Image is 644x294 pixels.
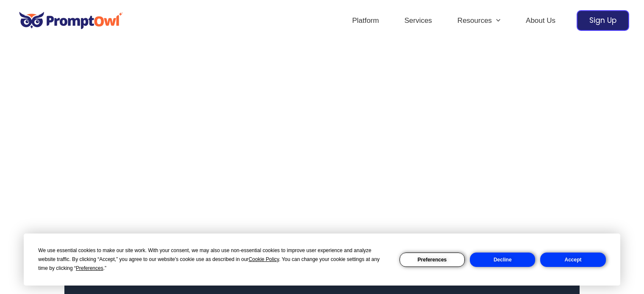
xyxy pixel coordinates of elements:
button: Accept [540,253,605,267]
img: promptowl.ai logo [15,6,127,35]
a: Services [391,6,444,36]
span: Cookie Policy [249,256,279,262]
button: Decline [470,253,535,267]
div: Cookie Consent Prompt [24,234,620,286]
button: Preferences [400,253,465,267]
a: Platform [339,6,391,36]
div: We use essential cookies to make our site work. With your consent, we may also use non-essential ... [38,246,389,273]
nav: Site Navigation: Header [339,6,568,36]
span: Menu Toggle [492,6,500,36]
a: Sign Up [577,10,629,31]
a: About Us [513,6,568,36]
span: Preferences [76,265,103,271]
a: ResourcesMenu Toggle [445,6,513,36]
